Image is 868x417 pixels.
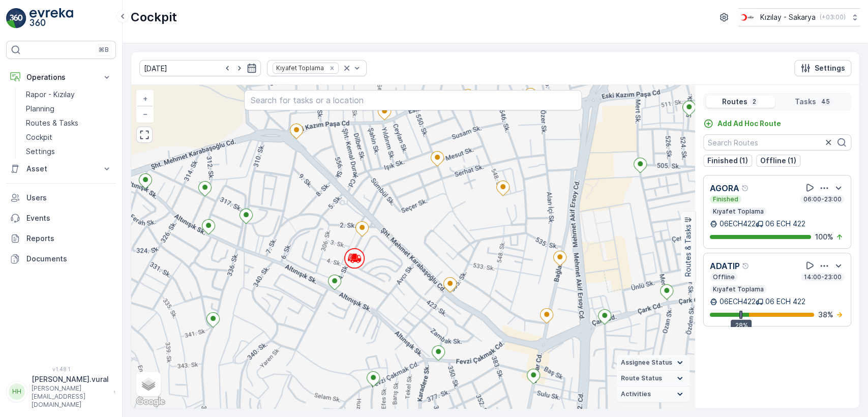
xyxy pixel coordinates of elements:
a: Open this area in Google Maps (opens a new window) [134,395,167,408]
p: 06ECH422 [720,296,756,307]
button: Settings [794,60,851,76]
span: v 1.48.1 [6,366,116,372]
p: 14:00-23:00 [803,273,843,281]
p: Cockpit [131,9,177,25]
p: 2 [751,98,757,106]
summary: Assignee Status [617,355,690,371]
p: Reports [26,233,112,244]
p: 06 ECH 422 [765,296,805,307]
p: Cockpit [26,132,52,142]
p: Finished (1) [707,156,748,166]
button: HH[PERSON_NAME].vural[PERSON_NAME][EMAIL_ADDRESS][DOMAIN_NAME] [6,374,116,409]
img: logo_light-DOdMpM7g.png [29,8,73,28]
a: Planning [22,102,116,116]
p: 45 [820,98,831,106]
a: Settings [22,144,116,159]
div: Help Tooltip Icon [741,184,750,192]
summary: Route Status [617,371,690,386]
img: k%C4%B1z%C4%B1lay_DTAvauz.png [738,12,756,23]
p: Kıyafet Toplama [712,285,765,293]
div: Remove Kıyafet Toplama [326,64,338,72]
p: 06:00-23:00 [802,195,843,203]
p: 06ECH422 [720,219,756,229]
a: Documents [6,249,116,269]
p: Offline [712,273,736,281]
button: Operations [6,67,116,87]
p: Asset [26,164,96,174]
p: Routes & Tasks [683,225,693,277]
p: Users [26,193,112,203]
a: Cockpit [22,130,116,144]
p: Rapor - Kızılay [26,90,75,100]
input: dd/mm/yyyy [139,60,261,76]
p: Routes & Tasks [26,118,78,128]
p: Operations [26,72,96,82]
span: Assignee Status [621,359,672,367]
p: Settings [26,146,55,157]
span: Activities [621,390,651,398]
a: Users [6,188,116,208]
input: Search for tasks or a location [244,90,582,110]
a: Add Ad Hoc Route [703,118,781,129]
button: Kızılay - Sakarya(+03:00) [738,8,860,26]
a: Reports [6,228,116,249]
p: Routes [722,97,747,107]
img: logo [6,8,26,28]
p: Events [26,213,112,223]
p: Finished [712,195,739,203]
a: Routes & Tasks [22,116,116,130]
p: ( +03:00 ) [820,13,846,21]
p: Kıyafet Toplama [712,207,765,216]
summary: Activities [617,386,690,402]
p: Settings [815,63,845,73]
p: Kızılay - Sakarya [760,12,816,22]
p: AGORA [710,182,739,194]
p: Planning [26,104,54,114]
button: Offline (1) [756,155,800,167]
p: [PERSON_NAME].vural [32,374,109,384]
span: − [143,109,148,118]
a: Rapor - Kızılay [22,87,116,102]
p: 38 % [818,310,833,320]
p: Offline (1) [760,156,796,166]
button: Asset [6,159,116,179]
div: 28% [731,320,752,331]
div: Kıyafet Toplama [273,63,325,73]
p: ADATIP [710,260,740,272]
p: Add Ad Hoc Route [717,118,781,129]
p: [PERSON_NAME][EMAIL_ADDRESS][DOMAIN_NAME] [32,384,109,409]
a: Events [6,208,116,228]
p: ⌘B [99,46,109,54]
a: Zoom Out [137,106,153,122]
button: Finished (1) [703,155,752,167]
a: Zoom In [137,91,153,106]
input: Search Routes [703,134,851,151]
p: Tasks [795,97,816,107]
span: + [143,94,147,103]
span: Route Status [621,374,662,382]
p: 06 ECH 422 [765,219,805,229]
div: Help Tooltip Icon [742,262,750,270]
p: Documents [26,254,112,264]
img: Google [134,395,167,408]
p: 100 % [815,232,833,242]
div: HH [9,383,25,400]
a: Layers [137,373,160,395]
